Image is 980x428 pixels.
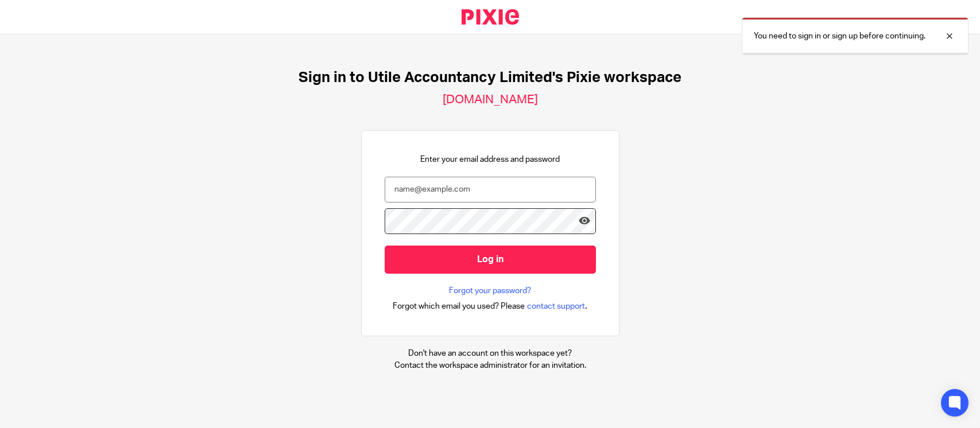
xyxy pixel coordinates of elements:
p: Contact the workspace administrator for an invitation. [394,360,586,371]
span: Forgot which email you used? Please [393,301,525,312]
p: Don't have an account on this workspace yet? [394,348,586,359]
h2: [DOMAIN_NAME] [443,92,538,107]
p: You need to sign in or sign up before continuing. [754,30,925,42]
a: Forgot your password? [449,285,531,297]
p: Enter your email address and password [420,154,560,165]
input: name@example.com [385,177,596,203]
h1: Sign in to Utile Accountancy Limited's Pixie workspace [299,69,681,87]
div: . [393,299,587,313]
span: contact support [527,301,585,312]
input: Log in [385,246,596,274]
